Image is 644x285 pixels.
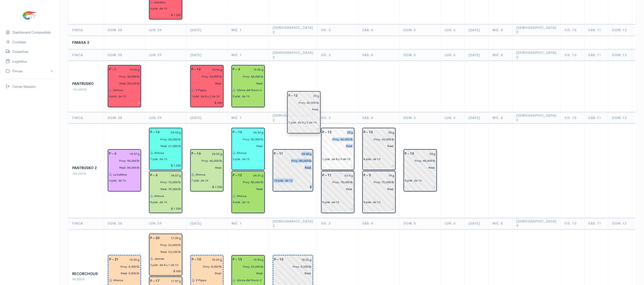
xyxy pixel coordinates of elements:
input: g [376,129,394,136]
th: [DATE] [465,112,488,124]
input: g [162,129,181,136]
input: pescadas [230,270,264,277]
div: 4 plat. de 10 [109,94,126,98]
input: pescadas [361,186,394,192]
div: Piscina: 12 Peso: 24.51 g Libras Proy: 80,000 lb Empacadora: Expotuna Gabarra: Ahinoa Plataformas... [231,171,265,213]
th: Dom. 12 [608,112,632,124]
div: Piscina: 16 Peso: 24.03 g Libras Proy: 60,000 lb Libras Reales: 61,050 lb Rendimiento: 101.8% Emp... [149,128,182,170]
th: Mié. 1 [228,24,269,36]
div: Recorcholis [72,271,100,277]
div: P – 20 [147,235,162,242]
div: P – 6 [106,150,119,157]
th: Sáb. 11 [584,24,608,36]
th: Lun. 6 [441,218,465,229]
input: pescadas [319,143,353,150]
div: P – 12 [319,129,334,136]
div: Pantrusko [72,81,100,87]
th: [DEMOGRAPHIC_DATA] 2 [269,24,317,36]
input: $ [233,162,264,169]
div: P – 13 [230,256,245,263]
input: pescadas [147,143,181,150]
input: g [286,150,312,157]
div: 5 plat. de 10 [405,178,422,183]
div: P – 10 [189,256,204,263]
div: 8 plat. de 10 [363,157,380,161]
input: g [119,66,140,73]
input: pescadas [189,80,222,87]
input: g [204,150,222,157]
input: $ [274,183,312,190]
input: g [334,172,353,179]
th: Mié. 8 [488,218,512,229]
th: [DATE] [186,24,228,36]
th: Finca [68,112,104,124]
input: estimadas [230,179,264,186]
th: Vie. 10 [561,112,584,124]
input: $ [109,99,140,106]
div: P – 1 [106,66,119,73]
th: Mié. 1 [228,218,269,229]
th: Vie. 10 [561,218,584,229]
div: Piscina: 16 Peso: 24.03 g Libras Proy: 60,000 lb Empacadora: Total Seafood Gabarra: Ahinoa Plataf... [190,149,224,192]
div: 2 plat. de 8 y 1 de 10 [150,263,178,267]
th: Lun. 6 [441,112,465,124]
input: $ [150,162,181,169]
th: Dom. 28 [104,218,145,229]
div: Piscina: 20 Peso: 17.09 g Libras Proy: 26,000 lb Libras Reales: 23,250 lb Rendimiento: 89.4% Empa... [149,234,182,276]
input: $ [233,205,264,212]
input: estimadas [230,136,264,143]
input: estimadas [361,179,394,186]
th: [DEMOGRAPHIC_DATA] 2 [269,49,317,61]
th: Finca [68,24,104,36]
input: g [162,235,181,242]
div: Piscina: 6 Peso: 18.57 g Libras Proy: 76,000 lb Libras Reales: 72,000 lb Rendimiento: 94.7% Empac... [149,171,182,213]
th: Finca [68,218,104,229]
input: estimadas [230,73,264,80]
th: [DATE] [465,49,488,61]
th: Dom. 28 [104,49,145,61]
input: estimadas [106,73,140,80]
th: Vie. 10 [561,24,584,36]
input: $ [322,205,353,212]
input: $ [109,183,140,190]
input: g [286,256,312,263]
div: P – 13 [402,150,417,157]
div: P – 16 [147,129,162,136]
th: [DEMOGRAPHIC_DATA] 2 [269,112,317,124]
input: pescadas [271,164,312,171]
div: P – 6 [230,66,243,73]
div: 5 plat. de 10 [233,94,250,98]
th: Mié. 8 [488,112,512,124]
th: [DATE] [186,112,228,124]
input: pescadas [361,143,394,150]
input: pescadas [230,80,264,87]
div: P – 21 [106,256,121,263]
input: pescadas [147,186,181,192]
th: Sáb. 11 [584,49,608,61]
input: pescadas [402,164,436,171]
th: Dom. 5 [399,218,441,229]
th: [DATE] [465,24,488,36]
input: estimadas [271,157,312,164]
input: $ [363,205,394,212]
input: g [121,256,140,263]
div: 8 plat. de 10 [150,200,167,204]
div: P – 3 [361,172,374,179]
th: [DATE] [186,49,228,61]
input: g [119,150,140,157]
input: $ [322,162,353,169]
input: g [160,172,181,179]
input: estimadas [271,263,312,270]
div: Piscina: 6 Peso: 18.57 g Libras Proy: 50,000 lb Libras Reales: 54,000 lb Rendimiento: 108.0% Empa... [108,149,141,192]
th: Sáb. 11 [584,218,608,229]
th: Vie. 10 [561,49,584,61]
div: P – 16 [189,150,204,157]
div: Pantrusko 2 [72,165,100,171]
input: g [417,150,436,157]
input: estimadas [402,157,436,164]
input: $ [150,205,181,212]
div: 10 plat. de 10 [274,178,292,183]
div: 7 plat. de 10 [150,157,167,161]
th: Lun. 6 [441,49,465,61]
input: pescadas [147,248,181,255]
